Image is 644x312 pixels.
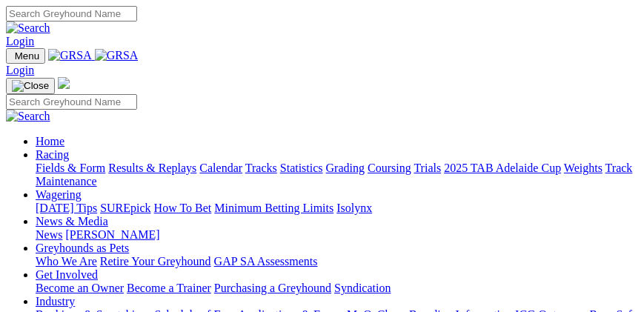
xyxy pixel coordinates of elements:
[245,162,277,174] a: Tracks
[36,162,638,188] div: Racing
[6,94,137,110] input: Search
[6,64,34,76] a: Login
[108,162,196,174] a: Results & Replays
[414,162,441,174] a: Trials
[199,162,242,174] a: Calendar
[36,135,64,147] a: Home
[36,202,97,214] a: [DATE] Tips
[564,162,602,174] a: Weights
[36,228,638,242] div: News & Media
[15,50,39,62] span: Menu
[12,80,49,92] img: Close
[36,228,62,241] a: News
[36,162,632,187] a: Track Maintenance
[127,282,211,294] a: Become a Trainer
[95,49,139,62] img: GRSA
[36,242,129,254] a: Greyhounds as Pets
[58,77,70,89] img: logo-grsa-white.png
[280,162,323,174] a: Statistics
[6,21,50,35] img: Search
[6,6,137,21] input: Search
[368,162,411,174] a: Coursing
[6,78,55,94] button: Toggle navigation
[36,295,75,308] a: Industry
[36,255,97,268] a: Who We Are
[36,202,638,215] div: Wagering
[444,162,561,174] a: 2025 TAB Adelaide Cup
[36,215,108,228] a: News & Media
[214,282,331,294] a: Purchasing a Greyhound
[36,148,69,161] a: Racing
[48,49,92,62] img: GRSA
[36,282,638,295] div: Get Involved
[36,188,82,201] a: Wagering
[100,202,150,214] a: SUREpick
[154,202,212,214] a: How To Bet
[100,255,211,268] a: Retire Your Greyhound
[36,268,98,281] a: Get Involved
[6,35,34,47] a: Login
[36,162,105,174] a: Fields & Form
[6,110,50,123] img: Search
[336,202,372,214] a: Isolynx
[334,282,391,294] a: Syndication
[326,162,365,174] a: Grading
[36,255,638,268] div: Greyhounds as Pets
[214,202,333,214] a: Minimum Betting Limits
[6,48,45,64] button: Toggle navigation
[214,255,318,268] a: GAP SA Assessments
[36,282,124,294] a: Become an Owner
[65,228,159,241] a: [PERSON_NAME]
